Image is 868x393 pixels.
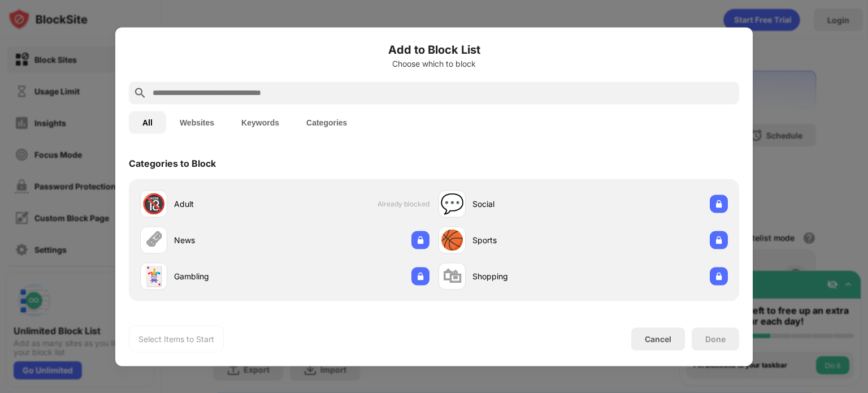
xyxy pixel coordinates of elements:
div: 🔞 [142,192,166,215]
h6: Add to Block List [129,41,739,58]
button: All [129,111,166,133]
div: Shopping [472,270,583,282]
div: Gambling [174,270,285,282]
button: Websites [166,111,228,133]
div: 🃏 [142,265,166,288]
div: 💬 [440,192,464,215]
div: News [174,234,285,246]
div: Sports [472,234,583,246]
div: Social [472,198,583,210]
div: Done [705,334,726,343]
span: Already blocked [377,200,429,208]
div: 🛍 [442,265,462,288]
img: search.svg [133,86,147,100]
div: Select Items to Start [138,333,214,344]
div: Categories to Block [129,157,216,169]
button: Keywords [228,111,293,133]
div: 🗞 [144,228,163,252]
div: 🏀 [440,228,464,252]
div: Adult [174,198,285,210]
button: Categories [293,111,361,133]
div: Choose which to block [129,59,739,68]
div: Cancel [645,334,671,344]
